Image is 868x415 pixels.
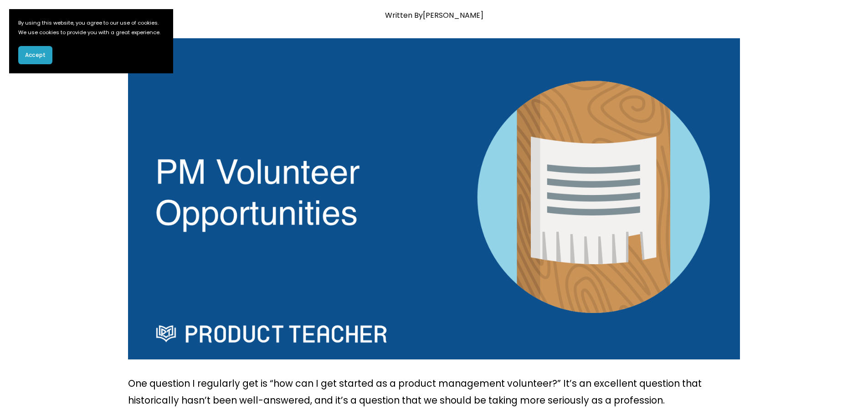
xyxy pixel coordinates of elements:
p: One question I regularly get is “how can I get started as a product management volunteer?” It’s a... [128,375,740,409]
section: Cookie banner [9,9,173,73]
span: Accept [25,51,46,59]
p: By using this website, you agree to our use of cookies. We use cookies to provide you with a grea... [18,18,164,37]
a: [PERSON_NAME] [423,10,483,20]
button: Accept [18,46,52,64]
div: Written By [385,11,483,20]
